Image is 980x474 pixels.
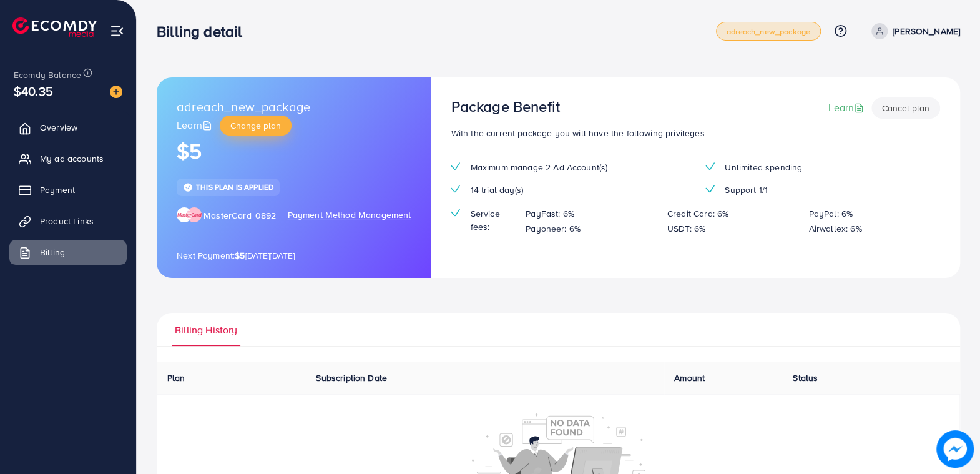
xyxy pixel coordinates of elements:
[177,118,215,132] a: Learn
[183,182,193,192] img: tick
[110,86,122,98] img: image
[14,69,81,81] span: Ecomdy Balance
[40,246,65,259] span: Billing
[230,119,281,132] span: Change plan
[177,139,411,164] h1: $5
[871,97,940,119] button: Cancel plan
[316,372,387,384] span: Subscription Date
[725,184,768,196] span: Support 1/1
[235,249,245,262] strong: $5
[716,22,821,41] a: adreach_new_package
[526,221,581,236] p: Payoneer: 6%
[287,209,411,222] span: Payment Method Management
[526,206,574,221] p: PayFast: 6%
[451,97,559,116] h3: Package Benefit
[9,177,127,202] a: Payment
[196,182,273,192] span: This plan is applied
[203,209,252,222] span: MasterCard
[893,24,960,39] p: [PERSON_NAME]
[12,17,97,37] img: logo
[40,152,104,165] span: My ad accounts
[667,206,728,221] p: Credit Card: 6%
[808,206,853,221] p: PayPal: 6%
[470,184,522,196] span: 14 trial day(s)
[727,27,810,36] span: adreach_new_package
[14,82,53,100] span: $40.35
[9,240,127,265] a: Billing
[451,162,460,170] img: tick
[725,161,802,174] span: Unlimited spending
[40,215,94,227] span: Product Links
[110,24,124,38] img: menu
[167,372,185,384] span: Plan
[451,209,460,217] img: tick
[157,22,252,41] h3: Billing detail
[470,207,516,233] span: Service fees:
[451,185,460,193] img: tick
[177,207,202,222] img: brand
[705,185,715,193] img: tick
[9,209,127,234] a: Product Links
[793,372,818,384] span: Status
[705,162,715,170] img: tick
[451,126,940,141] p: With the current package you will have the following privileges
[674,372,705,384] span: Amount
[177,248,411,263] p: Next Payment: [DATE][DATE]
[9,146,127,171] a: My ad accounts
[255,209,277,222] span: 0892
[220,116,292,136] button: Change plan
[936,430,974,468] img: image
[470,161,607,174] span: Maximum manage 2 Ad Account(s)
[177,97,310,116] span: adreach_new_package
[667,221,705,236] p: USDT: 6%
[40,184,75,196] span: Payment
[828,101,866,115] a: Learn
[175,323,237,337] span: Billing History
[9,115,127,140] a: Overview
[866,23,960,39] a: [PERSON_NAME]
[40,121,77,134] span: Overview
[808,221,861,236] p: Airwallex: 6%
